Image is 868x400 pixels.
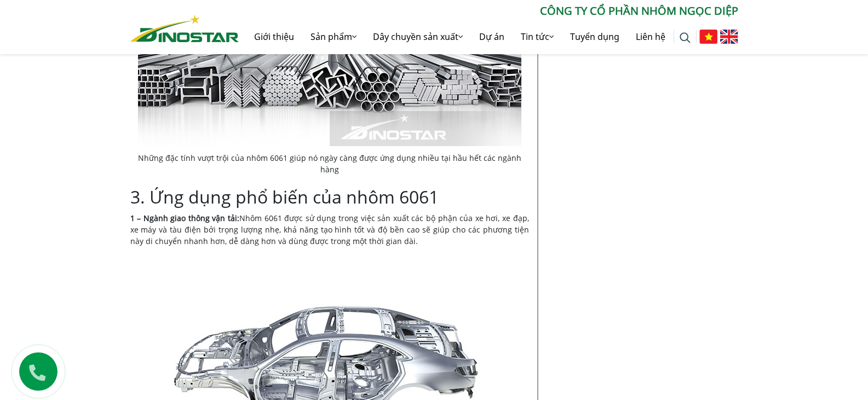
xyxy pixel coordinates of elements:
[562,19,628,54] a: Tuyển dụng
[365,19,471,54] a: Dây chuyền sản xuất
[628,19,674,54] a: Liên hệ
[130,213,240,223] strong: 1 – Ngành giao thông vận tải:
[302,19,365,54] a: Sản phẩm
[239,3,738,19] p: CÔNG TY CỔ PHẦN NHÔM NGỌC DIỆP
[680,32,691,43] img: search
[130,212,529,247] p: Nhôm 6061 được sử dụng trong việc sản xuất các bộ phận của xe hơi, xe đạp, xe máy và tàu điện bởi...
[720,30,738,44] img: English
[699,30,717,44] img: Tiếng Việt
[130,15,239,42] img: Nhôm Dinostar
[246,19,302,54] a: Giới thiệu
[138,152,521,175] figcaption: Những đặc tính vượt trội của nhôm 6061 giúp nó ngày càng được ứng dụng nhiều tại hầu hết các ngàn...
[130,187,529,207] h2: 3. Ứng dụng phổ biến của nhôm 6061
[513,19,562,54] a: Tin tức
[471,19,513,54] a: Dự án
